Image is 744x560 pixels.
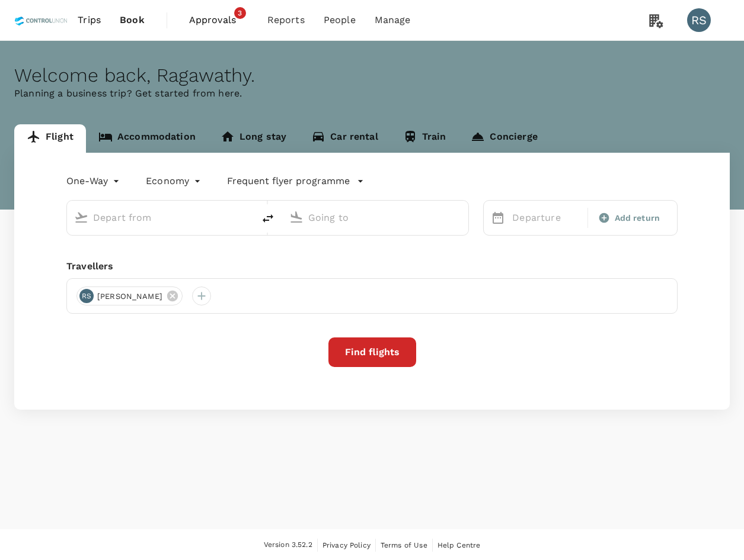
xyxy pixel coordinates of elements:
span: Terms of Use [381,541,427,549]
span: Version 3.52.2 [264,539,312,551]
a: Train [391,124,459,153]
span: Manage [375,13,411,27]
a: Privacy Policy [322,539,371,552]
button: delete [254,204,282,233]
p: Planning a business trip? Get started from here. [14,86,730,101]
a: Car rental [299,124,391,153]
a: Accommodation [86,124,208,153]
span: 3 [234,7,246,19]
span: Book [120,13,145,27]
span: Privacy Policy [322,541,371,549]
a: Flight [14,124,86,153]
p: Frequent flyer programme [227,174,350,188]
div: Travellers [66,259,678,273]
span: Trips [78,13,101,27]
button: Open [460,216,462,218]
div: Welcome back , Ragawathy . [14,65,730,86]
button: Find flights [328,337,416,367]
input: Depart from [93,208,229,227]
a: Help Centre [438,539,481,552]
p: Departure [512,211,580,225]
button: Frequent flyer programme [227,174,364,188]
a: Concierge [458,124,550,153]
span: Help Centre [438,541,481,549]
span: People [324,13,356,27]
div: One-Way [66,172,122,191]
span: [PERSON_NAME] [90,291,170,302]
div: Economy [146,172,203,191]
div: RS[PERSON_NAME] [76,287,183,305]
div: RS [79,289,94,303]
img: Control Union Malaysia Sdn. Bhd. [14,7,68,33]
button: Open [245,216,248,218]
div: RS [687,8,711,32]
a: Terms of Use [381,539,427,552]
a: Long stay [208,124,299,153]
input: Going to [308,208,444,227]
span: Add return [615,212,660,224]
span: Reports [267,13,305,27]
span: Approvals [189,13,248,27]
